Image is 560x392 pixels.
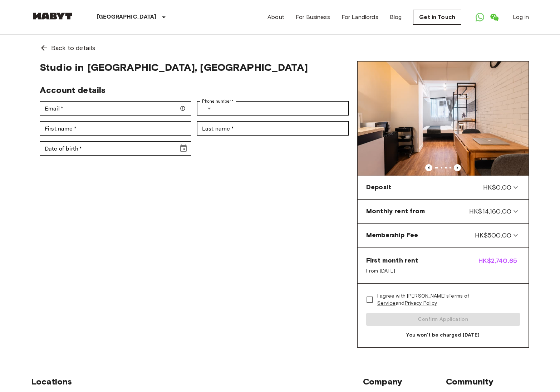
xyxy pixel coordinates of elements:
[363,376,402,387] span: Company
[454,164,461,171] button: Previous image
[390,13,402,21] a: Blog
[446,376,493,387] span: Community
[405,300,437,306] a: Privacy Policy
[267,13,284,21] a: About
[366,268,418,275] span: From [DATE]
[360,202,526,220] div: Monthly rent fromHK$14,160.00
[296,13,330,21] a: For Business
[180,106,186,111] svg: Make sure your email is correct — we'll send your booking details there.
[425,164,432,171] button: Previous image
[377,293,514,307] span: I agree with [PERSON_NAME]'s and
[202,101,216,116] button: Select country
[473,10,487,24] a: Open WhatsApp
[487,10,501,24] a: Open WeChat
[202,98,234,104] label: Phone number
[197,121,349,136] div: Last name
[176,141,191,156] button: Choose date
[31,13,74,20] img: Habyt
[40,101,191,116] div: Email
[31,35,529,61] a: Back to details
[513,13,529,21] a: Log in
[366,256,418,265] span: First month rent
[360,226,526,244] div: Membership FeeHK$500.00
[377,293,469,306] a: Terms of Service
[478,256,520,275] span: HK$2,740.65
[40,61,349,73] span: Studio in [GEOGRAPHIC_DATA], [GEOGRAPHIC_DATA]
[31,376,72,387] span: Locations
[366,207,425,216] span: Monthly rent from
[97,13,157,21] p: [GEOGRAPHIC_DATA]
[51,43,95,53] span: Back to details
[483,183,511,192] span: HK$0.00
[366,183,391,192] span: Deposit
[358,62,529,176] img: Marketing picture of unit HK-01-063-002-001
[342,13,378,21] a: For Landlords
[40,121,191,136] div: First name
[475,231,511,240] span: HK$500.00
[40,85,105,95] span: Account details
[469,207,511,216] span: HK$14,160.00
[366,332,520,339] span: You won't be charged [DATE]
[413,10,461,25] a: Get in Touch
[360,178,526,196] div: DepositHK$0.00
[366,231,418,240] span: Membership Fee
